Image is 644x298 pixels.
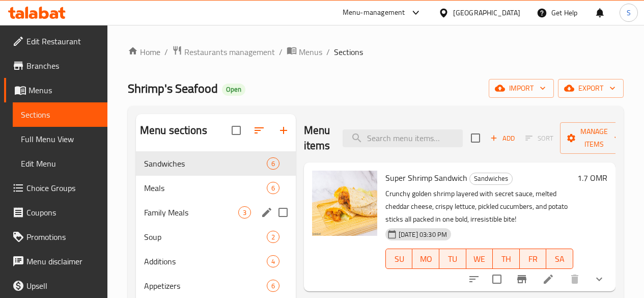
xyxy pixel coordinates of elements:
[164,46,168,58] li: /
[343,7,405,19] div: Menu-management
[226,120,247,141] span: Select all sections
[267,182,279,194] div: items
[443,252,462,266] span: TU
[239,208,250,218] span: 3
[390,252,409,266] span: SU
[563,267,587,291] button: delete
[26,280,99,292] span: Upsell
[136,200,296,225] div: Family Meals3edit
[627,7,631,18] span: S
[469,173,513,185] div: Sandwiches
[546,249,573,269] button: SA
[568,125,620,151] span: Manage items
[486,130,519,146] button: Add
[140,123,207,138] h2: Menu sections
[304,123,330,153] h2: Menu items
[577,171,607,185] h6: 1.7 OMR
[21,157,99,170] span: Edit Menu
[267,255,279,267] div: items
[4,225,107,249] a: Promotions
[26,255,99,267] span: Menu disclaimer
[486,130,519,146] span: Add item
[267,159,279,169] span: 6
[144,206,238,219] span: Family Meals
[385,187,573,226] p: Crunchy golden shrimp layered with secret sauce, melted cheddar cheese, crispy lettuce, pickled c...
[267,280,279,292] div: items
[247,118,271,143] span: Sort sections
[144,157,267,170] span: Sandwiches
[144,280,267,292] span: Appetizers
[21,133,99,145] span: Full Menu View
[136,249,296,274] div: Additions4
[416,252,435,266] span: MO
[524,252,543,266] span: FR
[520,249,547,269] button: FR
[489,132,516,144] span: Add
[144,231,267,243] span: Soup
[4,176,107,200] a: Choice Groups
[13,151,107,176] a: Edit Menu
[128,46,160,58] a: Home
[267,281,279,291] span: 6
[26,60,99,72] span: Branches
[395,230,451,239] span: [DATE] 03:30 PM
[13,127,107,151] a: Full Menu View
[136,151,296,176] div: Sandwiches6
[128,77,218,100] span: Shrimp's Seafood
[560,122,628,154] button: Manage items
[493,249,520,269] button: TH
[287,45,322,59] a: Menus
[510,267,534,291] button: Branch-specific-item
[439,249,466,269] button: TU
[184,46,275,58] span: Restaurants management
[465,127,486,149] span: Select section
[4,29,107,53] a: Edit Restaurant
[566,82,615,95] span: export
[4,200,107,225] a: Coupons
[26,231,99,243] span: Promotions
[267,231,279,243] div: items
[271,118,296,143] button: Add section
[136,176,296,200] div: Meals6
[470,252,489,266] span: WE
[13,102,107,127] a: Sections
[4,53,107,78] a: Branches
[326,46,330,58] li: /
[497,252,516,266] span: TH
[486,268,508,290] span: Select to update
[462,267,486,291] button: sort-choices
[222,85,245,94] span: Open
[238,206,251,219] div: items
[4,78,107,102] a: Menus
[279,46,283,58] li: /
[128,45,624,59] nav: breadcrumb
[299,46,322,58] span: Menus
[466,249,493,269] button: WE
[497,82,546,95] span: import
[558,79,624,98] button: export
[267,183,279,193] span: 6
[144,255,267,267] span: Additions
[343,129,463,147] input: search
[470,173,512,184] span: Sandwiches
[222,84,245,96] div: Open
[26,206,99,219] span: Coupons
[550,252,569,266] span: SA
[267,257,279,266] span: 4
[267,232,279,242] span: 2
[593,273,605,285] svg: Show Choices
[29,84,99,96] span: Menus
[453,7,520,18] div: [GEOGRAPHIC_DATA]
[587,267,611,291] button: show more
[4,249,107,274] a: Menu disclaimer
[136,225,296,249] div: Soup2
[26,35,99,47] span: Edit Restaurant
[172,45,275,59] a: Restaurants management
[4,274,107,298] a: Upsell
[385,249,413,269] button: SU
[542,273,554,285] a: Edit menu item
